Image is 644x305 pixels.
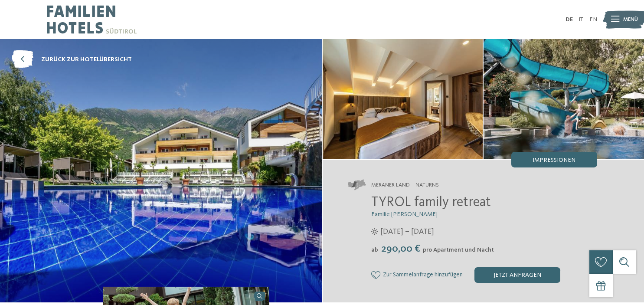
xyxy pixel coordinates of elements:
[474,267,560,283] div: jetzt anfragen
[423,247,494,253] span: pro Apartment und Nacht
[379,244,422,254] span: 290,00 €
[41,55,132,64] span: zurück zur Hotelübersicht
[533,157,575,163] span: Impressionen
[484,39,644,159] img: Das Familienhotel in Naturns der Extraklasse
[566,16,573,23] a: DE
[623,16,638,23] span: Menü
[371,228,378,235] i: Öffnungszeiten im Sommer
[371,181,439,189] span: Meraner Land – Naturns
[323,39,483,159] img: Das Familienhotel in Naturns der Extraklasse
[371,211,438,217] span: Familie [PERSON_NAME]
[579,16,583,23] a: IT
[12,51,132,69] a: zurück zur Hotelübersicht
[371,196,491,210] span: TYROL family retreat
[380,226,434,237] span: [DATE] – [DATE]
[589,16,597,23] a: EN
[383,272,463,279] span: Zur Sammelanfrage hinzufügen
[371,247,378,253] span: ab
